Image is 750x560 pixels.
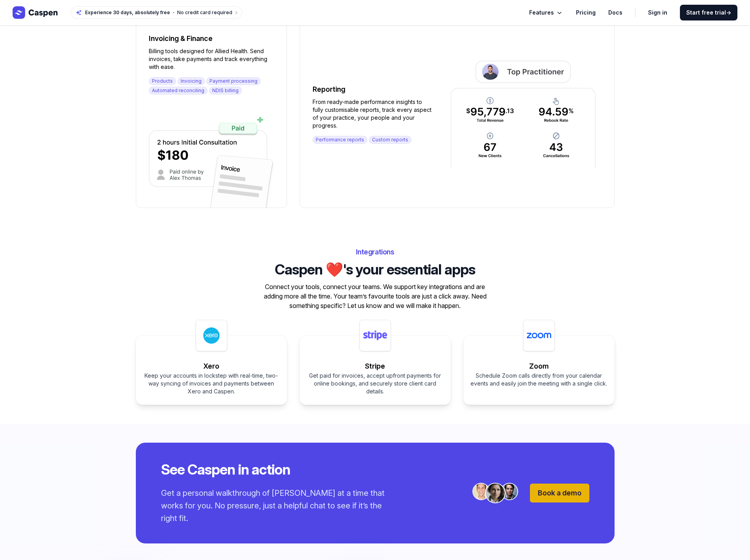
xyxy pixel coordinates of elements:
[538,489,581,497] span: Book a demo
[161,487,388,525] p: Get a personal walkthrough of [PERSON_NAME] at a time that works for you. No pressure, just a hel...
[313,98,432,130] p: From ready-made performance insights to fully customisable reports, track every aspect of your pr...
[178,77,205,85] span: Invoicing
[149,33,274,44] div: Invoicing & Finance
[262,246,489,258] h2: Integrations
[686,9,731,17] span: Start free trial
[149,47,274,71] p: Billing tools designed for Allied Health. Send invoices, take payments and track everything with ...
[142,361,281,372] div: Xero
[149,87,207,95] span: Automated reconciling
[149,77,176,85] span: Products
[71,6,242,19] a: Experience 30 days, absolutely freeNo credit card required
[470,361,608,372] div: Zoom
[530,484,589,503] a: Book a demo
[161,462,426,477] h2: See Caspen in action
[576,8,596,17] a: Pricing
[680,5,737,20] a: Start free trial
[529,8,563,17] button: Features
[206,77,261,85] span: Payment processing
[726,9,731,16] span: →
[529,8,554,17] span: Features
[608,8,622,17] a: Docs
[648,8,667,17] a: Sign in
[306,361,444,372] div: Stripe
[470,372,608,388] div: Schedule Zoom calls directly from your calendar events and easily join the meeting with a single ...
[369,136,411,144] span: Custom reports
[209,87,242,95] span: NDIS billing
[262,261,489,277] div: Caspen ❤️'s your essential apps
[306,372,444,395] div: Get paid for invoices, accept upfront payments for online bookings, and securely store client car...
[313,136,367,144] span: Performance reports
[85,9,170,16] span: Experience 30 days, absolutely free
[177,9,232,15] span: No credit card required
[142,372,281,395] div: Keep your accounts in lockstep with real-time, two-way syncing of invoices and payments between X...
[313,84,432,95] div: Reporting
[262,282,489,310] div: Connect your tools, connect your teams. We support key integrations and are adding more all the t...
